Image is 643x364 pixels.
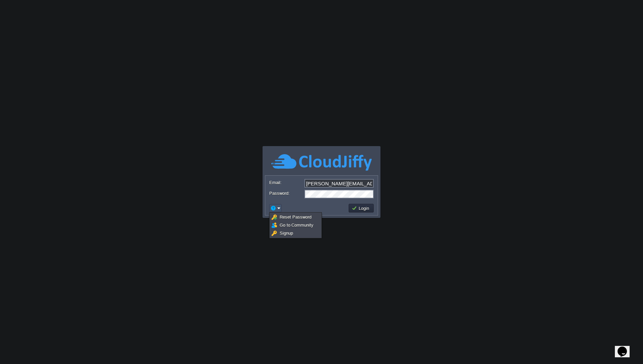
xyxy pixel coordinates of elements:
button: Login [352,205,371,211]
a: Go to Community [271,222,320,229]
a: Signup [271,230,320,237]
span: Reset Password [280,215,311,220]
iframe: chat widget [615,337,636,357]
span: Signup [280,231,293,236]
label: Email: [269,179,304,186]
a: Reset Password [271,214,320,221]
span: Go to Community [280,223,313,228]
img: CloudJiffy [271,153,372,172]
label: Password: [269,190,304,197]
